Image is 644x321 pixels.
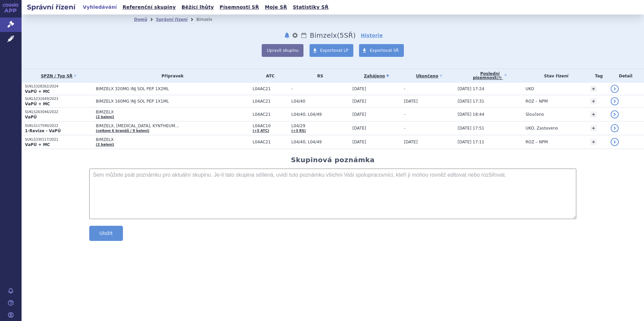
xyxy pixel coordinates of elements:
[525,140,548,144] span: ROZ – NPM
[291,86,349,91] span: -
[291,156,375,164] h2: Skupinová poznámka
[291,112,349,117] span: L04/40, L04/49
[352,112,366,117] span: [DATE]
[218,3,261,12] a: Písemnosti SŘ
[607,69,644,83] th: Detail
[611,85,619,93] a: detail
[25,110,93,114] p: SUKLS263046/2022
[320,48,349,53] span: Exportovat LP
[611,124,619,132] a: detail
[253,140,288,144] span: L04AC21
[458,126,484,131] span: [DATE] 17:51
[96,86,249,91] span: BIMZELX 320MG INJ SOL PEP 1X2ML
[25,84,93,89] p: SUKLS328262/2024
[121,3,178,12] a: Referenční skupiny
[404,99,418,104] span: [DATE]
[22,2,81,12] h2: Správní řízení
[253,112,288,117] span: L04AC21
[25,115,37,119] strong: VaPÚ
[93,69,249,83] th: Přípravek
[525,112,544,117] span: Sloučeno
[404,126,405,131] span: -
[404,86,405,91] span: -
[352,71,400,81] a: Zahájeno
[89,226,123,241] button: Uložit
[352,126,366,131] span: [DATE]
[370,48,399,53] span: Exportovat SŘ
[291,129,306,133] a: (+3 RS)
[253,129,269,133] a: (+5 ATC)
[310,31,337,39] span: Bimzelx
[352,86,366,91] span: [DATE]
[404,140,418,144] span: [DATE]
[590,139,597,145] a: +
[96,110,249,114] span: BIMZELX
[96,129,150,133] a: (celkem 6 brandů / 9 balení)
[458,99,484,104] span: [DATE] 17:31
[96,123,249,128] span: BIMZELX, [MEDICAL_DATA], KYNTHEUM…
[96,137,249,142] span: BIMZELX
[253,86,288,91] span: L04AC21
[96,99,249,104] span: BIMZELX 160MG INJ SOL PEP 1X1ML
[458,86,484,91] span: [DATE] 17:24
[253,99,288,104] span: L04AC21
[611,138,619,146] a: detail
[458,112,484,117] span: [DATE] 18:44
[292,31,298,39] button: nastavení
[288,69,349,83] th: RS
[361,32,383,39] a: Historie
[25,137,93,142] p: SUKLS330117/2021
[590,125,597,131] a: +
[590,86,597,92] a: +
[134,17,147,22] a: Domů
[310,44,354,57] a: Exportovat LP
[291,99,349,104] span: L04/40
[340,31,344,39] span: 5
[284,31,290,39] button: notifikace
[352,140,366,144] span: [DATE]
[590,98,597,104] a: +
[156,17,188,22] a: Správní řízení
[253,123,288,128] span: L04AC10
[81,3,119,12] a: Vyhledávání
[359,44,404,57] a: Exportovat SŘ
[25,71,93,81] a: SPZN / Typ SŘ
[587,69,607,83] th: Tag
[300,31,307,39] a: Lhůty
[262,44,303,57] button: Upravit skupinu
[291,3,330,12] a: Statistiky SŘ
[25,102,50,106] strong: VaPÚ + MC
[611,97,619,105] a: detail
[291,123,349,128] span: L04/29
[496,76,502,80] abbr: (?)
[611,110,619,118] a: detail
[352,99,366,104] span: [DATE]
[25,123,93,128] p: SUKLS117590/2022
[404,112,405,117] span: -
[249,69,288,83] th: ATC
[291,140,349,144] span: L04/40, L04/49
[525,86,534,91] span: UKO
[525,126,558,131] span: UKO, Zastaveno
[196,14,221,25] li: Bimzelx
[590,111,597,117] a: +
[25,142,50,147] strong: VaPÚ + MC
[96,115,114,119] a: (2 balení)
[96,143,114,146] a: (2 balení)
[25,89,50,94] strong: VaPÚ + MC
[25,129,61,133] strong: 1-Revize - VaPÚ
[525,99,548,104] span: ROZ – NPM
[458,69,522,83] a: Poslednípísemnost(?)
[404,71,454,81] a: Ukončeno
[337,31,356,39] span: ( SŘ)
[522,69,587,83] th: Stav řízení
[458,140,484,144] span: [DATE] 17:11
[180,3,216,12] a: Běžící lhůty
[263,3,289,12] a: Moje SŘ
[25,97,93,101] p: SUKLS231649/2023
